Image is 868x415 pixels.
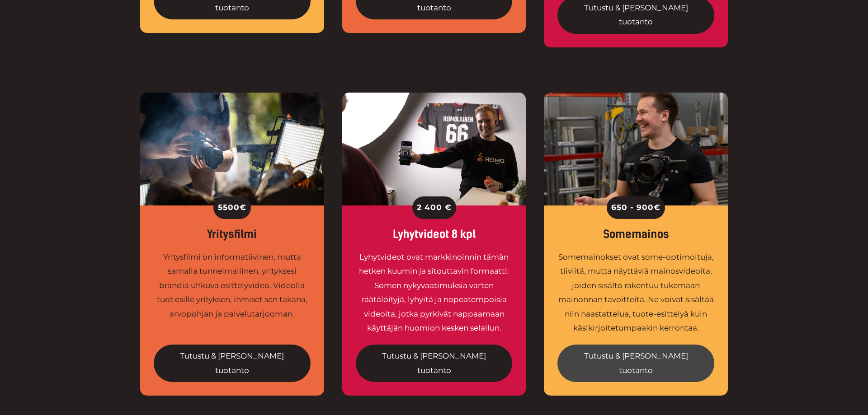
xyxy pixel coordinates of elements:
[356,345,513,382] a: Tutustu & [PERSON_NAME] tuotanto
[557,345,714,382] a: Tutustu & [PERSON_NAME] tuotanto
[557,250,714,336] div: Somemainokset ovat some-optimoituja, tiiviitä, mutta näyttäviä mainosvideoita, joiden sisältö rak...
[154,250,311,336] div: Yritysfilmi on informatiivinen, mutta samalla tunnelmallinen, yrityksesi brändiä uhkuva esittelyv...
[342,93,526,205] img: Somevideo on tehokas formaatti digimarkkinointiin.
[213,196,251,219] div: 5500
[356,250,513,336] div: Lyhytvideot ovat markkinoinnin tämän hetken kuumin ja sitouttavin formaatti: Somen nykyvaatimuksi...
[356,228,513,241] div: Lyhytvideot 8 kpl
[654,201,660,215] span: €
[140,93,324,205] img: Yritysvideo tuo yrityksesi parhaat puolet esiiin kiinnostavalla tavalla.
[544,93,728,205] img: Videokuvaaja William gimbal kädessä hymyilemässä asiakkaan varastotiloissa kuvauksissa.
[154,345,311,382] a: Tutustu & [PERSON_NAME] tuotanto
[240,201,246,215] span: €
[557,228,714,241] div: Somemainos
[412,196,456,219] div: 2 400 €
[154,228,311,241] div: Yritysfilmi
[607,196,665,219] div: 650 - 900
